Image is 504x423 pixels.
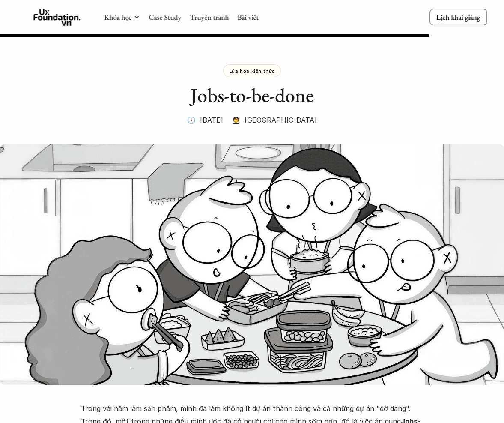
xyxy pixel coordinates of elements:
[232,114,317,126] p: 🧑‍🎓 [GEOGRAPHIC_DATA]
[429,9,487,25] a: Lịch khai giảng
[187,114,223,126] p: 🕔 [DATE]
[191,84,313,107] h1: Jobs-to-be-done
[104,12,131,22] a: Khóa học
[149,12,181,22] a: Case Study
[190,12,229,22] a: Truyện tranh
[436,12,480,22] p: Lịch khai giảng
[229,68,275,74] p: Lúa hóa kiến thức
[237,12,259,22] a: Bài viết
